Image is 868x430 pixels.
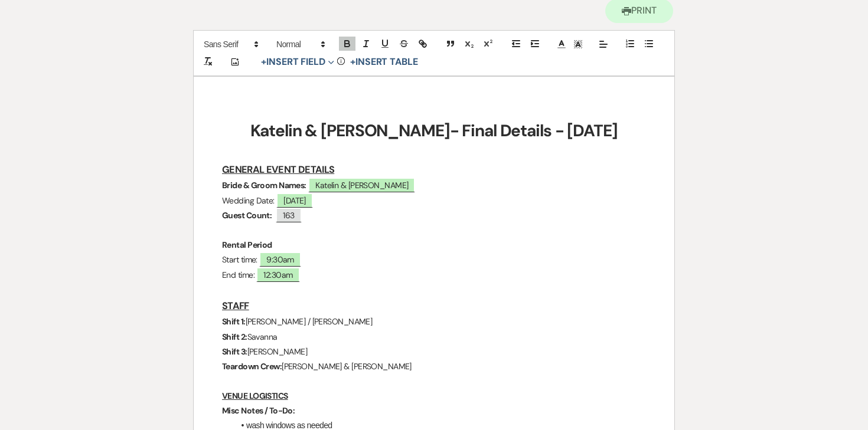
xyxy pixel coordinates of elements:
[222,163,334,176] u: GENERAL EVENT DETAILS
[276,208,301,222] span: 163
[595,37,612,51] span: Alignment
[259,252,301,267] span: 9:30am
[261,57,266,67] span: +
[271,37,329,51] span: Header Formats
[346,55,422,69] button: +Insert Table
[222,210,272,221] strong: Guest Count:
[222,180,306,191] strong: Bride & Groom Names:
[222,300,249,312] u: STAFF
[256,267,299,282] span: 12:30am
[222,346,247,357] strong: Shift 3:
[222,405,295,416] strong: Misc Notes / To-Do:
[247,331,278,342] span: Savanna
[222,193,646,208] p: Wedding Date:
[222,361,282,372] strong: Teardown Crew:
[222,239,272,250] strong: Rental Period
[553,37,570,51] span: Text Color
[257,55,338,69] button: Insert Field
[222,316,246,327] strong: Shift 1:
[222,331,247,342] strong: Shift 2:
[222,252,646,267] p: Start time:
[276,193,313,208] span: [DATE]
[570,37,586,51] span: Text Background Color
[222,268,646,283] p: End time:
[246,316,373,327] span: [PERSON_NAME] / [PERSON_NAME]
[350,57,355,67] span: +
[250,120,617,142] strong: Katelin & [PERSON_NAME]- Final Details - [DATE]
[282,361,412,372] span: [PERSON_NAME] & [PERSON_NAME]
[247,346,308,357] span: [PERSON_NAME]
[222,390,288,401] u: VENUE LOGISTICS
[308,178,415,192] span: Katelin & [PERSON_NAME]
